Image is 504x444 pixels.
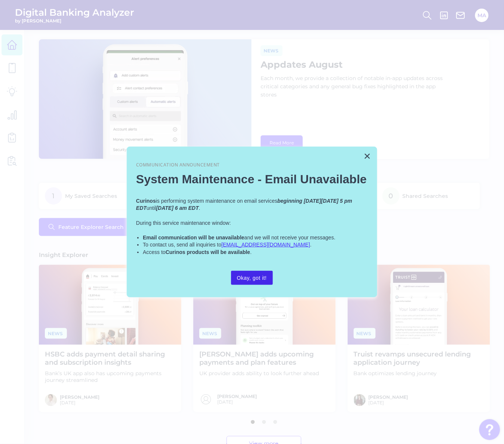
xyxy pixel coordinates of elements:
[245,235,336,241] span: and we will not receive your messages.
[136,198,156,204] strong: Curinos
[156,205,199,211] em: [DATE] 6 am EDT
[250,249,252,255] span: .
[136,220,368,227] p: During this service maintenance window:
[166,249,250,255] strong: Curinos products will be available
[143,242,221,248] span: To contact us, send all inquiries to
[143,235,245,241] strong: Email communication will be unavailable
[221,242,310,248] a: [EMAIL_ADDRESS][DOMAIN_NAME]
[136,162,368,168] p: Communication Announcement
[364,150,371,162] button: Close
[231,271,273,285] button: Okay, got it!
[156,198,277,204] span: is performing system maintenance on email services
[310,242,312,248] span: .
[143,249,166,255] span: Access to
[199,205,200,211] span: .
[147,205,156,211] span: until
[136,172,368,186] h2: System Maintenance - Email Unavailable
